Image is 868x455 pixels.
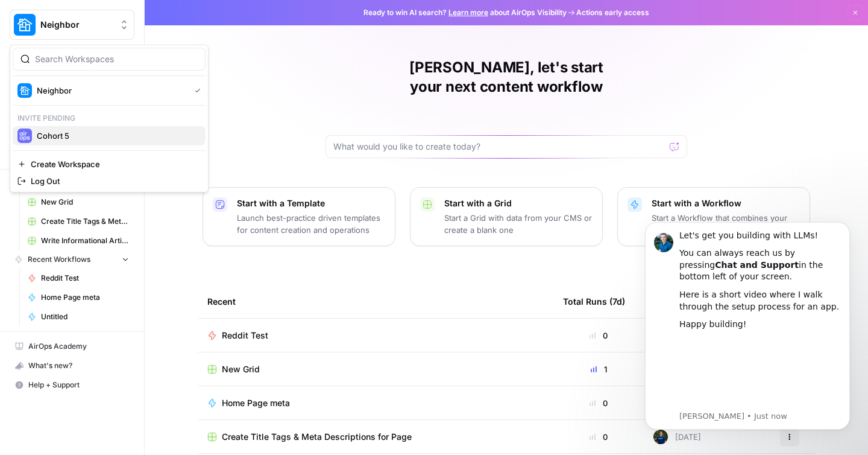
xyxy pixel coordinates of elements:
span: Cohort 5 [37,130,196,142]
a: AirOps Academy [10,337,134,356]
h1: [PERSON_NAME], let's start your next content workflow [325,58,687,97]
span: AirOps Academy [28,341,129,352]
a: Log Out [13,173,206,189]
span: Reddit Test [222,329,268,342]
a: Create Title Tags & Meta Descriptions for Page [207,431,544,443]
iframe: Intercom notifications message [627,204,868,449]
p: Start with a Grid [444,197,593,209]
button: Help + Support [10,375,134,395]
button: Start with a WorkflowStart a Workflow that combines your data, LLMs and human review [617,187,810,246]
span: Help + Support [28,380,129,390]
a: Home Page meta [207,397,544,409]
span: Actions early access [576,7,649,18]
a: New Grid [22,192,134,212]
div: Total Runs (7d) [563,285,625,318]
span: Neighbor [37,84,185,97]
button: Recent Workflows [10,250,134,269]
iframe: youtube [52,133,214,205]
a: Create Workspace [13,156,206,173]
a: Reddit Test [22,269,134,288]
span: New Grid [41,197,129,208]
span: Write Informational Article [41,235,129,246]
span: New Grid [222,363,260,375]
span: Untitled [41,311,129,322]
input: Search Workspaces [35,53,198,65]
button: Start with a GridStart a Grid with data from your CMS or create a blank one [410,187,603,246]
span: Create Workspace [31,158,196,170]
span: Create Title Tags & Meta Descriptions for Page [41,216,129,227]
a: Home Page meta [22,288,134,307]
p: Start a Grid with data from your CMS or create a blank one [444,212,593,236]
span: Home Page meta [222,397,290,409]
p: Launch best-practice driven templates for content creation and operations [237,212,385,236]
input: What would you like to create today? [333,141,665,153]
button: What's new? [10,356,134,375]
a: Reddit Test [207,329,544,342]
div: What's new? [10,357,134,375]
img: Cohort 5 Logo [17,129,32,143]
span: Ready to win AI search? about AirOps Visibility [363,7,567,18]
img: Neighbor Logo [17,83,32,98]
span: Log Out [31,175,196,187]
span: Home Page meta [41,292,129,303]
div: 0 [563,431,634,443]
p: Message from Alex, sent Just now [52,207,214,218]
a: Learn more [448,8,488,17]
div: 0 [563,397,634,409]
div: Recent [207,285,544,318]
button: Workspace: Neighbor [10,10,134,40]
p: Start with a Template [237,197,385,209]
a: Create Title Tags & Meta Descriptions for Page [22,212,134,231]
div: 0 [563,329,634,342]
a: Write Informational Article [22,231,134,250]
p: Invite pending [13,110,206,126]
a: New Grid [207,363,544,375]
span: Create Title Tags & Meta Descriptions for Page [222,431,412,443]
button: Start with a TemplateLaunch best-practice driven templates for content creation and operations [203,187,395,246]
span: Recent Workflows [28,254,90,265]
div: 1 [563,363,634,375]
img: Neighbor Logo [14,14,36,36]
span: Neighbor [40,19,113,31]
span: Reddit Test [41,273,129,284]
div: Workspace: Neighbor [10,45,209,192]
a: Untitled [22,307,134,326]
p: Start with a Workflow [652,197,800,209]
